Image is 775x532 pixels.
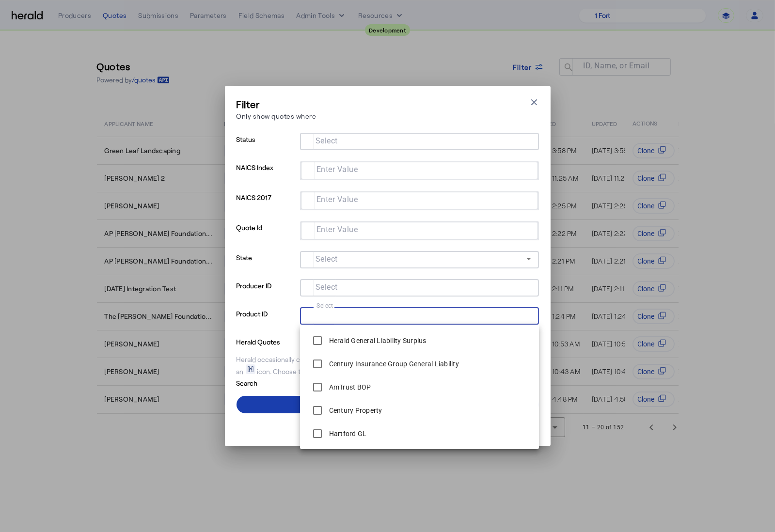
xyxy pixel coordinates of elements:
[237,355,539,376] div: Herald occasionally creates quotes on your behalf for testing purposes, which will be shown with ...
[327,406,382,415] label: Century Property
[237,396,539,413] button: Apply Filters
[237,251,296,279] p: State
[327,382,371,392] label: AmTrust BOP
[237,279,296,307] p: Producer ID
[308,135,531,146] mat-chip-grid: Selection
[316,255,338,264] mat-label: Select
[309,194,530,205] mat-chip-grid: Selection
[237,307,296,335] p: Product ID
[237,111,316,121] p: Only show quotes where
[237,417,539,435] button: Clear All Filters
[308,309,531,321] mat-chip-grid: Selection
[316,165,358,174] mat-label: Enter Value
[327,336,427,345] label: Herald General Liability Surplus
[316,225,358,235] mat-label: Enter Value
[237,376,312,388] p: Search
[309,224,530,235] mat-chip-grid: Selection
[237,335,312,347] p: Herald Quotes
[327,359,459,369] label: Century Insurance Group General Liability
[237,133,296,161] p: Status
[316,283,338,292] mat-label: Select
[237,97,316,111] h3: Filter
[316,195,358,204] mat-label: Enter Value
[309,164,530,175] mat-chip-grid: Selection
[308,281,531,293] mat-chip-grid: Selection
[316,137,338,146] mat-label: Select
[316,302,333,309] mat-label: Select
[237,161,296,191] p: NAICS Index
[237,191,296,221] p: NAICS 2017
[237,221,296,251] p: Quote Id
[327,429,367,438] label: Hartford GL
